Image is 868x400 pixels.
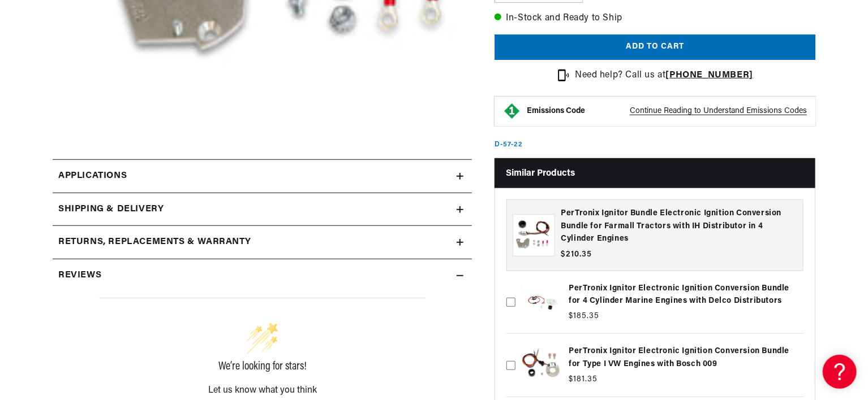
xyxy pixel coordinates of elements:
[630,106,807,116] p: Continue Reading to Understand Emissions Codes
[495,11,815,26] p: In-Stock and Ready to Ship
[527,107,585,115] strong: Emissions Code
[495,140,522,150] p: D-57-22
[503,102,521,120] img: Emissions code
[53,226,472,259] summary: Returns, Replacements & Warranty
[495,158,815,188] h2: Similar Products
[561,249,592,260] span: $210.35
[53,259,472,292] summary: Reviews
[58,202,164,217] h2: Shipping & Delivery
[58,235,251,250] h2: Returns, Replacements & Warranty
[495,34,815,60] button: Add to cart
[575,68,753,83] p: Need help? Call us at
[58,169,127,184] span: Applications
[527,106,807,116] button: Emissions CodeContinue Reading to Understand Emissions Codes
[666,71,753,80] a: [PHONE_NUMBER]
[53,193,472,226] summary: Shipping & Delivery
[99,361,426,372] div: We’re looking for stars!
[58,268,101,283] h2: Reviews
[53,159,472,193] a: Applications
[99,386,426,395] div: Let us know what you think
